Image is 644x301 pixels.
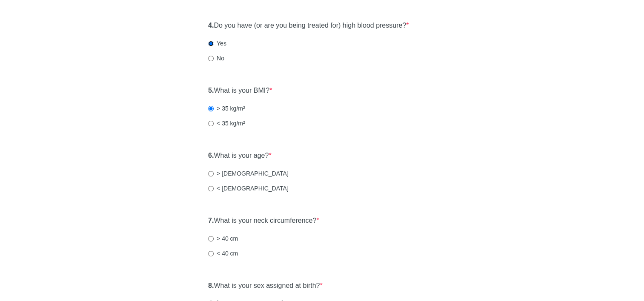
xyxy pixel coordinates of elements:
label: > 40 cm [208,234,238,243]
label: < 40 cm [208,249,238,258]
input: > 40 cm [208,236,214,241]
strong: 4. [208,22,214,29]
strong: 6. [208,152,214,159]
label: < 35 kg/m² [208,119,245,128]
label: What is your neck circumference? [208,216,319,226]
input: < 40 cm [208,251,214,256]
strong: 8. [208,282,214,289]
label: What is your BMI? [208,86,272,96]
label: What is your age? [208,151,272,161]
input: Yes [208,41,214,46]
input: < 35 kg/m² [208,121,214,126]
strong: 7. [208,217,214,224]
label: No [208,54,224,62]
strong: 5. [208,87,214,94]
label: < [DEMOGRAPHIC_DATA] [208,184,289,193]
input: > [DEMOGRAPHIC_DATA] [208,171,214,176]
label: Do you have (or are you being treated for) high blood pressure? [208,21,409,31]
label: > [DEMOGRAPHIC_DATA] [208,169,289,178]
label: > 35 kg/m² [208,104,245,113]
label: What is your sex assigned at birth? [208,281,323,291]
input: < [DEMOGRAPHIC_DATA] [208,186,214,191]
input: No [208,56,214,61]
input: > 35 kg/m² [208,106,214,111]
label: Yes [208,39,226,48]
